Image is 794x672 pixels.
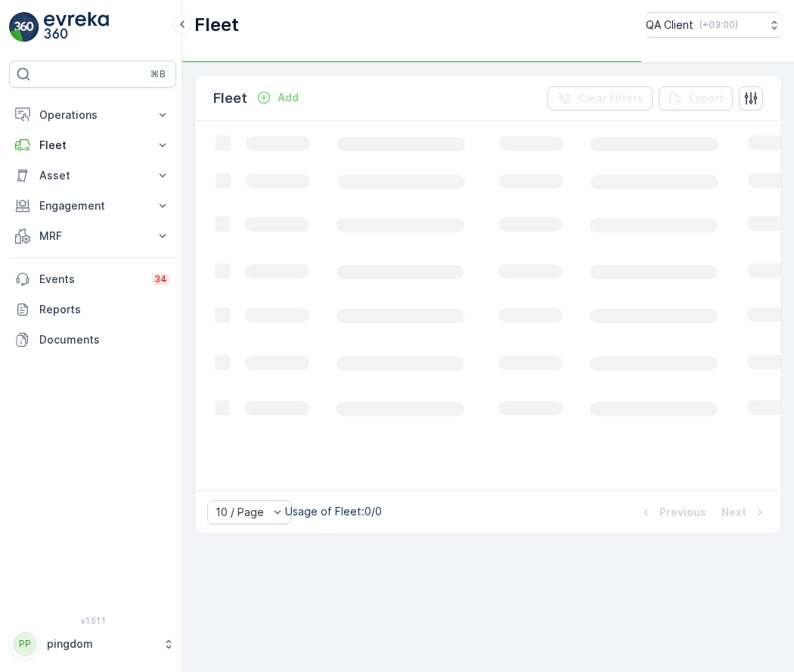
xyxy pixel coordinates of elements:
[44,12,109,42] img: logo_light-DOdMpM7g.png
[39,107,146,123] p: Operations
[9,100,176,130] button: Operations
[699,19,738,31] p: ( +03:00 )
[578,91,644,106] p: Clear Filters
[9,12,39,42] img: logo
[9,160,176,191] button: Asset
[39,168,146,183] p: Asset
[39,138,146,153] p: Fleet
[39,229,146,244] p: MRF
[659,505,706,520] p: Previous
[9,264,176,294] a: Events34
[39,272,142,287] p: Events
[721,505,746,520] p: Next
[9,130,176,160] button: Fleet
[659,86,733,110] button: Export
[9,294,176,325] a: Reports
[9,191,176,221] button: Engagement
[278,90,299,105] p: Add
[646,17,693,33] p: QA Client
[9,616,176,625] span: v 1.51.1
[39,198,146,213] p: Engagement
[213,88,247,109] p: Fleet
[720,503,769,521] button: Next
[285,504,382,519] p: Usage of Fleet : 0/0
[637,503,708,521] button: Previous
[689,91,724,106] p: Export
[250,89,305,107] button: Add
[13,632,37,656] div: PP
[9,325,176,355] a: Documents
[39,332,170,347] p: Documents
[646,12,782,38] button: QA Client(+03:00)
[150,68,166,80] p: ⌘B
[39,302,170,317] p: Reports
[9,628,176,660] button: PPpingdom
[194,13,239,37] p: Fleet
[547,86,653,110] button: Clear Filters
[9,221,176,251] button: MRF
[154,273,167,285] p: 34
[47,636,155,652] p: pingdom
